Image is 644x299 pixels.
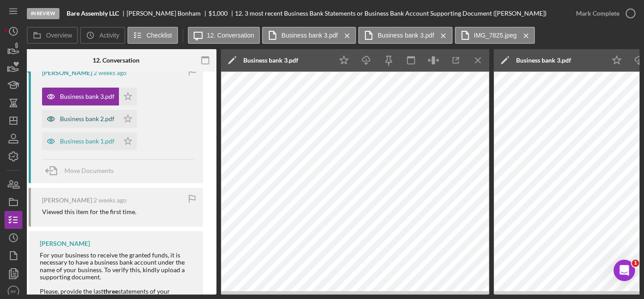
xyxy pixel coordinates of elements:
[103,287,118,295] strong: three
[614,260,635,281] iframe: Intercom live chat
[27,8,59,19] div: In Review
[516,57,571,64] div: Business bank 3.pdf
[576,4,619,22] div: Mark Complete
[281,32,338,39] label: Business bank 3.pdf
[42,197,92,204] div: [PERSON_NAME]
[127,27,178,44] button: Checklist
[208,9,228,17] span: $1,000
[42,160,123,182] button: Move Documents
[358,27,452,44] button: Business bank 3.pdf
[60,115,114,122] div: Business bank 2.pdf
[188,27,260,44] button: 12. Conversation
[42,208,136,215] div: Viewed this item for the first time.
[80,27,125,44] button: Activity
[42,132,137,150] button: Business bank 1.pdf
[474,32,517,39] label: IMG_7825.jpeg
[93,57,140,64] div: 12. Conversation
[60,138,114,145] div: Business bank 1.pdf
[632,260,639,267] span: 1
[207,32,254,39] label: 12. Conversation
[60,93,114,100] div: Business bank 3.pdf
[127,10,208,17] div: [PERSON_NAME] Bonham
[93,69,127,76] time: 2025-09-10 20:40
[262,27,356,44] button: Business bank 3.pdf
[64,167,114,174] span: Move Documents
[40,252,194,280] div: For your business to receive the granted funds, it is necessary to have a business bank account u...
[42,110,137,128] button: Business bank 2.pdf
[27,27,78,44] button: Overview
[67,10,119,17] b: Bare Assembly LLC
[93,197,127,204] time: 2025-09-10 20:39
[567,4,640,22] button: Mark Complete
[243,57,298,64] div: Business bank 3.pdf
[377,32,434,39] label: Business bank 3.pdf
[235,10,547,17] div: 12. 3 most recent Business Bank Statements or Business Bank Account Supporting Document ([PERSON_...
[42,88,137,105] button: Business bank 3.pdf
[40,240,90,247] div: [PERSON_NAME]
[42,69,92,76] div: [PERSON_NAME]
[99,32,119,39] label: Activity
[455,27,535,44] button: IMG_7825.jpeg
[147,32,172,39] label: Checklist
[46,32,72,39] label: Overview
[11,289,17,294] text: RF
